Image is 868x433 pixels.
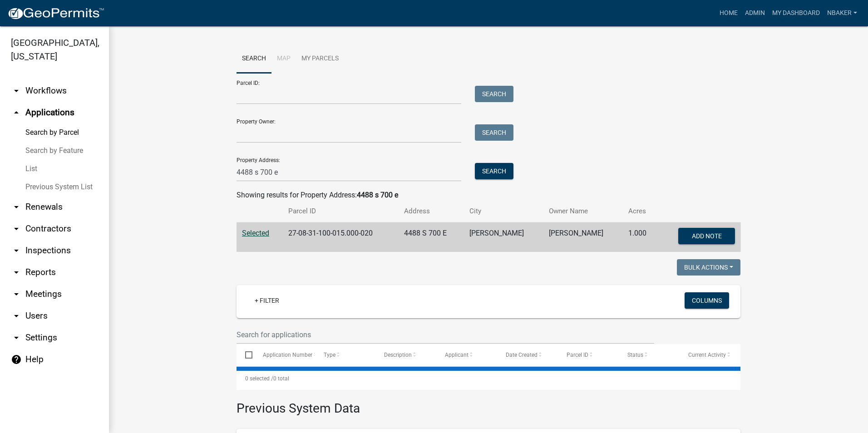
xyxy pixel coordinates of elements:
[11,202,22,212] i: arrow_drop_down
[283,222,399,252] td: 27-08-31-100-015.000-020
[685,292,729,309] button: Columns
[627,352,643,358] span: Status
[237,325,654,344] input: Search for applications
[263,352,312,358] span: Application Number
[475,163,513,179] button: Search
[237,344,254,366] datatable-header-cell: Select
[436,344,497,366] datatable-header-cell: Applicant
[543,222,623,252] td: [PERSON_NAME]
[741,5,769,22] a: Admin
[11,223,22,234] i: arrow_drop_down
[677,259,740,276] button: Bulk Actions
[324,352,335,358] span: Type
[254,344,315,366] datatable-header-cell: Application Number
[237,390,740,418] h3: Previous System Data
[475,124,513,141] button: Search
[497,344,558,366] datatable-header-cell: Date Created
[11,245,22,256] i: arrow_drop_down
[691,232,721,240] span: Add Note
[375,344,436,366] datatable-header-cell: Description
[464,222,543,252] td: [PERSON_NAME]
[567,352,588,358] span: Parcel ID
[283,201,399,222] th: Parcel ID
[445,352,469,358] span: Applicant
[399,222,464,252] td: 4488 S 700 E
[315,344,375,366] datatable-header-cell: Type
[245,375,273,382] span: 0 selected /
[558,344,619,366] datatable-header-cell: Parcel ID
[11,107,22,118] i: arrow_drop_up
[384,352,412,358] span: Description
[242,229,269,237] a: Selected
[543,201,623,222] th: Owner Name
[247,292,286,309] a: + Filter
[296,44,344,74] a: My Parcels
[11,85,22,96] i: arrow_drop_down
[619,344,680,366] datatable-header-cell: Status
[11,310,22,321] i: arrow_drop_down
[716,5,741,22] a: Home
[769,5,824,22] a: My Dashboard
[680,344,740,366] datatable-header-cell: Current Activity
[237,44,271,74] a: Search
[237,367,740,390] div: 0 total
[237,190,740,201] div: Showing results for Property Address:
[357,191,398,199] strong: 4488 s 700 e
[506,352,538,358] span: Date Created
[399,201,464,222] th: Address
[11,289,22,300] i: arrow_drop_down
[11,332,22,343] i: arrow_drop_down
[824,5,861,22] a: nbaker
[464,201,543,222] th: City
[11,354,22,365] i: help
[678,228,735,244] button: Add Note
[623,201,658,222] th: Acres
[623,222,658,252] td: 1.000
[475,86,513,102] button: Search
[688,352,726,358] span: Current Activity
[11,267,22,278] i: arrow_drop_down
